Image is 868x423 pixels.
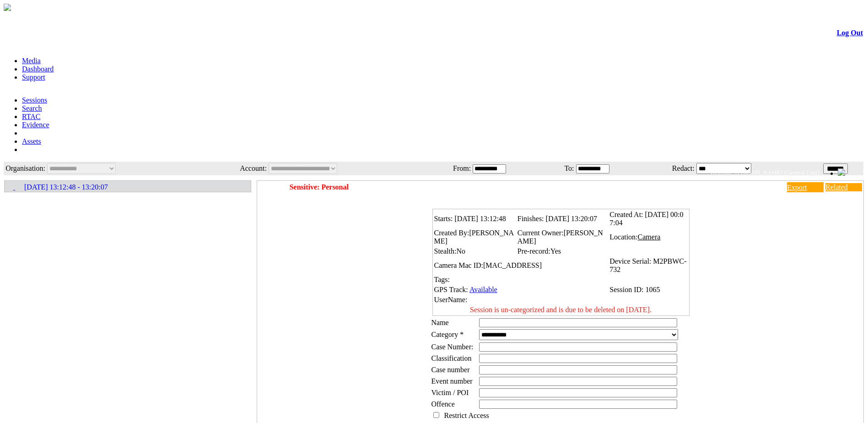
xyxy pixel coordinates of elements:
[22,57,41,65] a: Media
[431,319,449,326] label: Name
[456,247,465,255] span: No
[470,306,652,314] span: Session is un-categorized and is due to be deleted on [DATE].
[483,261,542,269] span: [MAC_ADDRESS]
[609,257,651,265] span: Device Serial:
[4,4,11,11] img: arrow-3.png
[546,215,597,222] span: [DATE] 13:20:07
[205,163,267,174] td: Account:
[22,96,47,104] a: Sessions
[550,247,561,255] span: Yes
[518,215,544,222] span: Finishes:
[454,215,506,222] span: [DATE] 13:12:48
[550,163,574,174] td: To:
[22,73,45,81] a: Support
[434,247,516,256] td: Stealth:
[431,354,472,362] span: Classification
[22,65,54,73] a: Dashboard
[434,229,514,245] span: [PERSON_NAME]
[434,286,468,293] span: GPS Track:
[434,296,468,304] span: UserName:
[517,228,608,246] td: Current Owner:
[22,121,49,129] a: Evidence
[838,168,845,176] img: bell24.png
[22,113,40,120] a: RTAC
[609,228,688,246] td: Location:
[431,400,455,408] span: Offence
[518,229,603,245] span: [PERSON_NAME]
[517,247,608,256] td: Pre-record:
[431,389,469,396] span: Victim / POI
[654,163,695,174] td: Redact:
[5,163,46,174] td: Organisation:
[609,286,643,293] span: Session ID:
[431,377,473,385] span: Event number
[22,104,42,112] a: Search
[434,276,450,283] span: Tags:
[431,343,474,351] span: Case Number:
[5,181,250,191] a: [DATE] 13:12:48 - 13:20:07
[434,215,453,222] span: Starts:
[825,183,862,191] a: Related
[431,366,470,374] span: Case number
[469,286,497,293] a: Available
[22,137,41,145] a: Assets
[431,410,695,420] td: Restrict Access
[609,211,643,218] span: Created At:
[434,257,609,274] td: Camera Mac ID:
[431,331,464,338] label: Category *
[638,233,661,241] span: Camera
[289,182,755,193] td: Sensitive: Personal
[837,29,863,37] a: Log Out
[609,257,686,273] span: M2PBWC-732
[787,182,824,192] a: Export
[609,211,683,227] span: [DATE] 00:07:04
[645,286,660,293] span: 1065
[710,169,819,176] span: Welcome, [PERSON_NAME] (General User)
[434,228,516,246] td: Created By:
[24,183,108,191] span: [DATE] 13:12:48 - 13:20:07
[429,163,471,174] td: From:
